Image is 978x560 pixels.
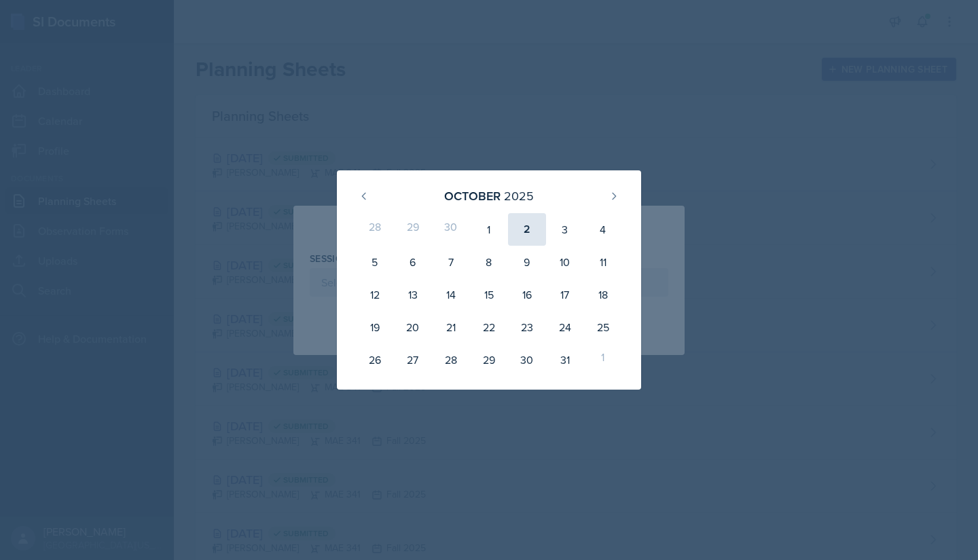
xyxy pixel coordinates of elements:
[470,343,508,376] div: 29
[432,278,470,311] div: 14
[356,311,394,343] div: 19
[470,213,508,246] div: 1
[546,343,584,376] div: 31
[508,311,546,343] div: 23
[584,278,622,311] div: 18
[546,311,584,343] div: 24
[508,278,546,311] div: 16
[432,213,470,246] div: 30
[470,311,508,343] div: 22
[508,213,546,246] div: 2
[356,213,394,246] div: 28
[470,246,508,278] div: 8
[546,246,584,278] div: 10
[508,343,546,376] div: 30
[508,246,546,278] div: 9
[356,246,394,278] div: 5
[584,343,622,376] div: 1
[394,246,432,278] div: 6
[470,278,508,311] div: 15
[584,311,622,343] div: 25
[444,187,501,205] div: October
[394,311,432,343] div: 20
[432,246,470,278] div: 7
[356,278,394,311] div: 12
[546,213,584,246] div: 3
[394,343,432,376] div: 27
[356,343,394,376] div: 26
[584,213,622,246] div: 4
[432,343,470,376] div: 28
[432,311,470,343] div: 21
[394,213,432,246] div: 29
[546,278,584,311] div: 17
[584,246,622,278] div: 11
[504,187,534,205] div: 2025
[394,278,432,311] div: 13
